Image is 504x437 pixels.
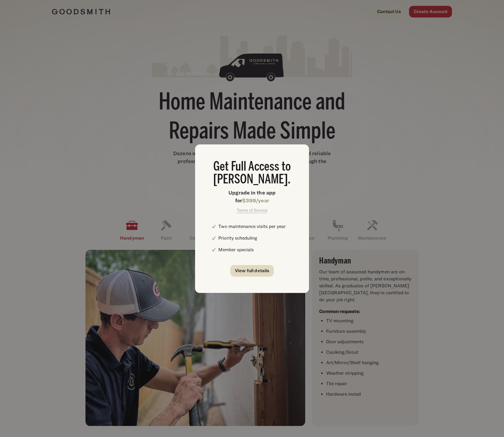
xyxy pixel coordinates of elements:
[242,197,269,204] span: $399/year
[230,265,274,277] a: View full details
[218,246,293,253] li: Member specials
[237,208,268,213] a: Terms of Service
[211,189,293,204] h4: Upgrade in the app for
[211,161,293,186] h2: Get Full Access to [PERSON_NAME].
[218,235,293,242] li: Priority scheduling
[218,223,293,230] li: Two maintenance visits per year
